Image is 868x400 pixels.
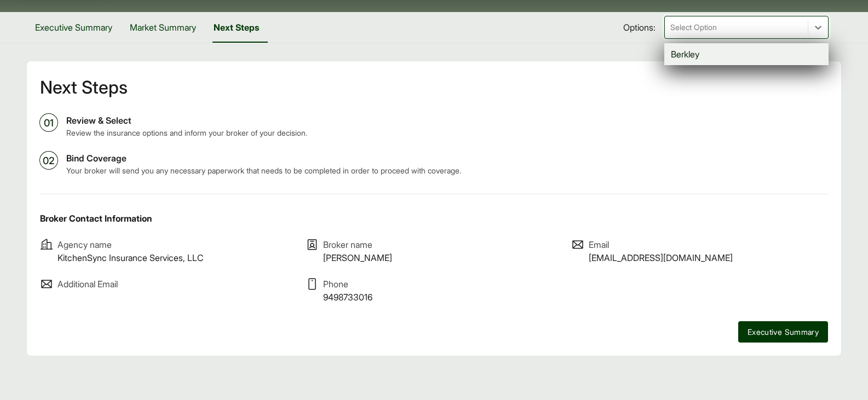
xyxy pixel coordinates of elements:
p: Review & Select [66,114,828,127]
p: Review the insurance options and inform your broker of your decision. [66,127,828,138]
p: [EMAIL_ADDRESS][DOMAIN_NAME] [589,251,733,264]
button: Next Steps [205,12,268,43]
p: [PERSON_NAME] [323,251,392,264]
span: Executive Summary [748,326,819,338]
button: Market Summary [121,12,205,43]
div: Berkley [664,43,829,65]
p: KitchenSync Insurance Services, LLC [58,251,204,264]
button: Executive Summary [738,321,828,343]
button: Executive Summary [26,12,121,43]
span: Options: [623,21,656,34]
h2: Next Steps [40,79,828,96]
p: Additional Email [58,277,118,291]
p: Broker name [323,238,392,251]
p: Your broker will send you any necessary paperwork that needs to be completed in order to proceed ... [66,165,828,176]
p: Broker Contact Information [40,212,828,225]
p: 9498733016 [323,291,372,304]
p: Phone [323,277,372,291]
p: Bind Coverage [66,152,828,165]
p: Email [589,238,733,251]
p: Agency name [58,238,204,251]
